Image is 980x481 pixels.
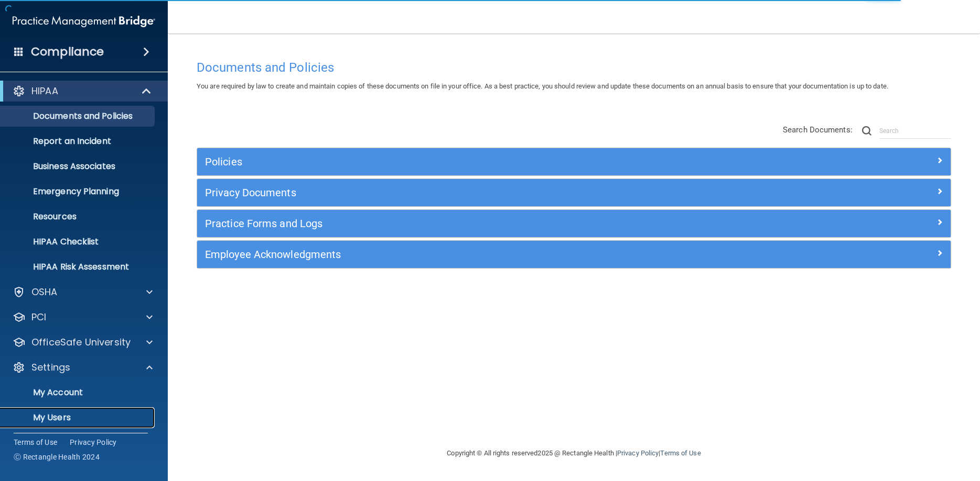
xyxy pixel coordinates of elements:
a: Terms of Use [660,449,701,457]
a: Policies [205,153,943,170]
p: Documents and Policies [7,111,150,121]
h5: Practice Forms and Logs [205,218,755,229]
span: You are required by law to create and maintain copies of these documents on file in your office. ... [197,82,888,90]
img: PMB logo [13,11,155,32]
p: OSHA [31,286,58,298]
iframe: Drift Widget Chat Controller [799,407,967,449]
a: Practice Forms and Logs [205,215,943,232]
a: OfficeSafe University [13,336,153,349]
h5: Employee Acknowledgments [205,249,755,260]
img: ic-search.3b580494.png [862,126,871,136]
p: Resources [7,211,150,222]
h5: Policies [205,156,755,167]
a: OSHA [13,286,153,298]
h4: Documents and Policies [197,61,951,74]
p: Business Associates [7,161,150,172]
h5: Privacy Documents [205,187,755,198]
p: HIPAA [31,85,58,97]
input: Search [879,123,951,139]
div: Copyright © All rights reserved 2025 @ Rectangle Health | | [383,437,766,470]
span: Search Documents: [783,125,853,135]
p: My Users [7,412,150,423]
a: Settings [13,361,153,374]
h4: Compliance [31,44,104,59]
a: Privacy Documents [205,184,943,201]
p: HIPAA Risk Assessment [7,262,150,272]
p: OfficeSafe University [31,336,131,349]
a: PCI [13,311,153,323]
p: HIPAA Checklist [7,237,150,247]
a: HIPAA [13,85,152,97]
a: Privacy Policy [70,437,117,448]
p: Emergency Planning [7,186,150,197]
p: Report an Incident [7,136,150,147]
a: Privacy Policy [617,449,659,457]
p: My Account [7,387,150,398]
p: Settings [31,361,70,374]
a: Employee Acknowledgments [205,246,943,263]
a: Terms of Use [14,437,57,448]
p: PCI [31,311,46,323]
span: Ⓒ Rectangle Health 2024 [14,452,100,462]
